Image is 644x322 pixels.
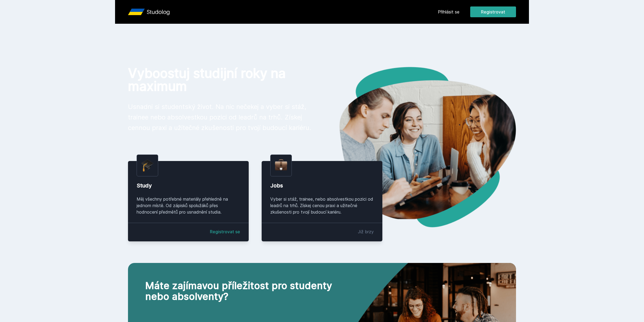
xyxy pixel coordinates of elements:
[210,228,240,235] a: Registrovat se
[438,9,459,15] a: Přihlásit se
[270,182,374,189] div: Jobs
[137,196,240,215] div: Měj všechny potřebné materiály přehledně na jednom místě. Od zápisků spolužáků přes hodnocení pře...
[137,182,240,189] div: Study
[128,101,313,133] p: Usnadni si studentský život. Na nic nečekej a vyber si stáž, trainee nebo absolvestkou pozici od ...
[145,280,352,302] h2: Máte zajímavou příležitost pro studenty nebo absolventy?
[141,159,154,172] img: graduation-cap.png
[128,67,313,93] h1: Vyboostuj studijní roky na maximum
[358,228,374,235] div: Již brzy
[270,196,374,215] div: Vyber si stáž, trainee, nebo absolvestkou pozici od leadrů na trhů. Získej cenou praxi a užitečné...
[275,158,287,172] img: briefcase.png
[470,6,516,17] button: Registrovat
[322,67,516,227] img: hero.png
